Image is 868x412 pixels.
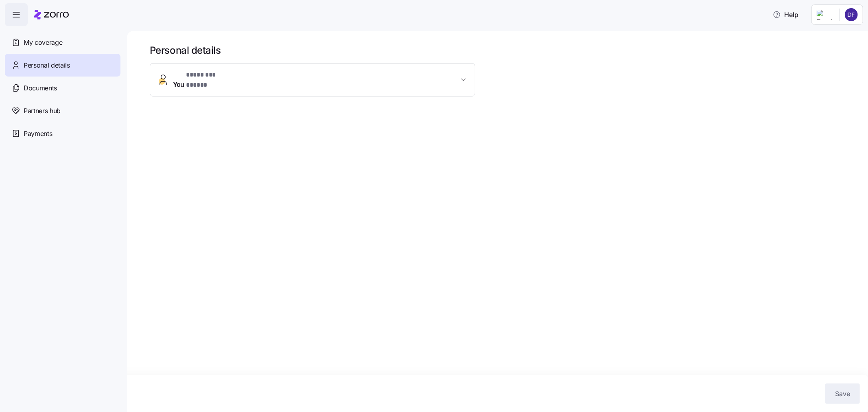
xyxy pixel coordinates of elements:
span: Payments [24,129,52,139]
span: Help [773,10,798,20]
span: My coverage [24,37,62,48]
button: Help [766,7,805,23]
button: Save [825,384,860,404]
a: Partners hub [5,99,120,122]
span: Documents [24,83,57,93]
a: Documents [5,77,120,99]
h1: Personal details [150,44,857,57]
span: Personal details [24,60,70,70]
span: You [173,70,234,90]
img: 1dbb6b0267ce040cd5e8770f71de7de5 [845,8,858,21]
span: Save [835,389,850,399]
img: Employer logo [817,10,833,20]
a: Payments [5,122,120,145]
a: Personal details [5,54,120,77]
span: Partners hub [24,106,61,116]
a: My coverage [5,31,120,54]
